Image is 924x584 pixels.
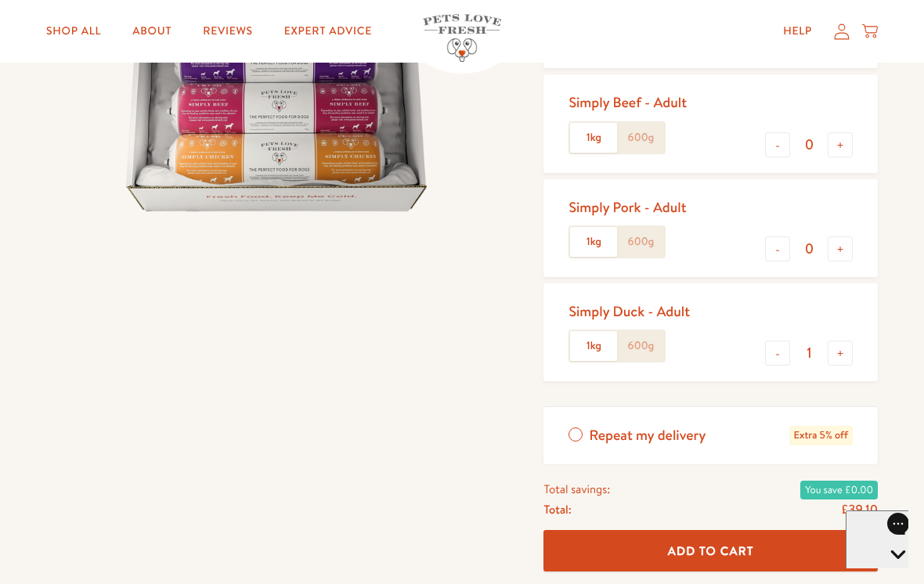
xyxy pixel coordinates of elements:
[589,426,706,445] span: Repeat my delivery
[789,426,853,445] span: Extra 5% off
[617,227,664,257] label: 600g
[765,236,790,261] button: -
[846,510,908,568] iframe: Gorgias live chat messenger
[543,531,878,572] button: Add To Cart
[765,341,790,366] button: -
[568,198,686,216] div: Simply Pork - Adult
[423,14,501,62] img: Pets Love Fresh
[568,302,690,320] div: Simply Duck - Adult
[34,16,114,47] a: Shop All
[828,132,853,157] button: +
[568,93,687,111] div: Simply Beef - Adult
[120,16,184,47] a: About
[190,16,265,47] a: Reviews
[570,123,617,153] label: 1kg
[765,132,790,157] button: -
[570,227,617,257] label: 1kg
[543,499,571,520] span: Total:
[668,543,754,559] span: Add To Cart
[617,123,664,153] label: 600g
[841,501,878,518] span: £39.10
[828,236,853,261] button: +
[828,341,853,366] button: +
[771,16,825,47] a: Help
[272,16,384,47] a: Expert Advice
[617,331,664,361] label: 600g
[543,479,610,499] span: Total savings:
[800,481,878,499] span: You save £0.00
[570,331,617,361] label: 1kg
